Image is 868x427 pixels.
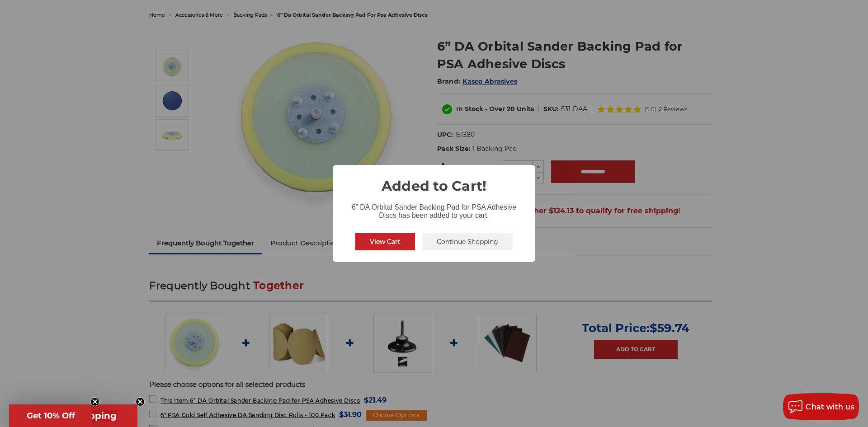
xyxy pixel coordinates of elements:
button: Close teaser [90,397,99,406]
button: View Cart [355,233,415,250]
button: Chat with us [783,393,859,420]
span: Chat with us [806,403,854,411]
h2: Added to Cart! [333,165,535,196]
button: Continue Shopping [422,233,513,250]
div: 6” DA Orbital Sander Backing Pad for PSA Adhesive Discs has been added to your cart. [333,196,535,221]
button: Close teaser [136,397,145,406]
span: Get 10% Off [27,411,75,421]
